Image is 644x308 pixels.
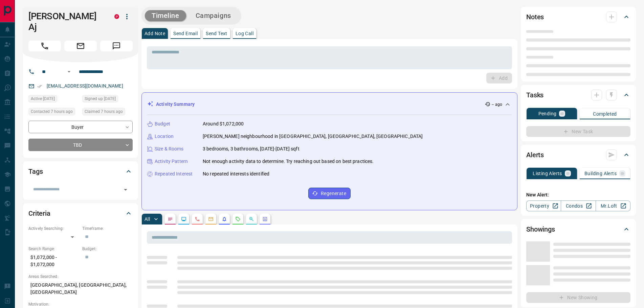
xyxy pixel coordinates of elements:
div: Criteria [28,205,133,221]
h1: [PERSON_NAME] Aj [28,11,104,32]
p: Repeated Interest [155,170,193,177]
div: TBD [28,139,133,151]
span: Active [DATE] [31,95,55,102]
div: Notes [526,9,630,25]
p: Timeframe: [82,226,133,232]
p: Size & Rooms [155,145,184,152]
p: Send Text [206,31,227,36]
p: 3 bedrooms, 3 bathrooms, [DATE]-[DATE] sqft [203,145,299,152]
h2: Alerts [526,149,544,160]
p: No repeated interests identified [203,170,269,177]
p: Log Call [236,31,253,36]
p: Budget: [82,246,133,252]
h2: Showings [526,224,555,235]
p: Listing Alerts [533,171,562,176]
p: Motivation: [28,301,133,307]
p: Building Alerts [584,171,617,176]
a: Mr.Loft [596,200,630,211]
p: Around $1,072,000 [203,120,244,127]
svg: Lead Browsing Activity [181,216,186,222]
p: $1,072,000 - $1,072,000 [28,252,79,270]
div: Alerts [526,147,630,163]
p: Add Note [145,31,165,36]
p: New Alert: [526,191,630,198]
svg: Opportunities [249,216,254,222]
p: Location [155,133,174,140]
p: Completed [593,112,617,116]
span: Contacted 7 hours ago [31,108,73,115]
span: Email [64,41,97,51]
svg: Listing Alerts [222,216,227,222]
svg: Email Verified [37,84,42,89]
h2: Criteria [28,208,50,219]
p: All [145,217,150,221]
svg: Emails [208,216,214,222]
h2: Tags [28,166,43,177]
div: Mon Sep 15 2025 [28,95,79,104]
button: Campaigns [189,10,238,21]
div: Mon Sep 15 2025 [82,95,133,104]
div: Tue Sep 16 2025 [82,108,133,117]
a: [EMAIL_ADDRESS][DOMAIN_NAME] [47,83,123,89]
a: Property [526,200,561,211]
p: Pending [538,111,557,116]
p: Activity Summary [156,101,195,108]
svg: Calls [195,216,200,222]
p: [GEOGRAPHIC_DATA], [GEOGRAPHIC_DATA], [GEOGRAPHIC_DATA] [28,280,133,298]
h2: Notes [526,11,544,22]
p: Areas Searched: [28,274,133,280]
div: Buyer [28,121,133,133]
h2: Tasks [526,90,543,100]
button: Regenerate [308,188,351,199]
svg: Agent Actions [262,216,268,222]
div: Tue Sep 16 2025 [28,108,79,117]
p: Send Email [173,31,198,36]
a: Condos [561,200,596,211]
span: Message [100,41,133,51]
p: [PERSON_NAME] neighbourhood in [GEOGRAPHIC_DATA], [GEOGRAPHIC_DATA], [GEOGRAPHIC_DATA] [203,133,423,140]
div: Tasks [526,87,630,103]
svg: Requests [235,216,241,222]
button: Timeline [145,10,186,21]
svg: Notes [168,216,173,222]
div: Tags [28,163,133,180]
button: Open [65,68,73,76]
div: property.ca [114,14,119,19]
div: Showings [526,221,630,237]
button: Open [121,185,130,194]
div: Activity Summary-- ago [147,98,512,111]
span: Call [28,41,61,51]
span: Signed up [DATE] [85,95,116,102]
p: Actively Searching: [28,226,79,232]
p: Budget [155,120,170,127]
p: Search Range: [28,246,79,252]
span: Claimed 7 hours ago [85,108,123,115]
p: Activity Pattern [155,158,188,165]
p: -- ago [492,101,502,108]
p: Not enough activity data to determine. Try reaching out based on best practices. [203,158,374,165]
